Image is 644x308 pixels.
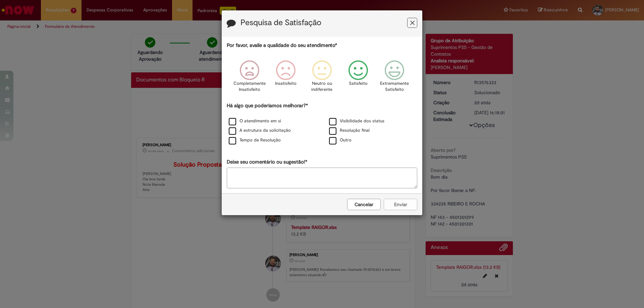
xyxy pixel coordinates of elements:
label: Por favor, avalie a qualidade do seu atendimento* [227,42,337,49]
label: Outro [329,137,352,143]
div: Satisfeito [341,55,375,101]
label: Visibilidade dos status [329,118,384,124]
label: Deixe seu comentário ou sugestão!* [227,159,307,166]
p: Satisfeito [349,80,368,87]
p: Insatisfeito [275,80,297,87]
label: Tempo de Resolução [229,137,281,143]
label: A estrutura da solicitação [229,127,291,134]
div: Extremamente Satisfeito [377,55,412,101]
label: Resolução final [329,127,370,134]
div: Neutro ou indiferente [305,55,339,101]
div: Insatisfeito [269,55,303,101]
p: Neutro ou indiferente [310,80,334,93]
label: O atendimento em si [229,118,281,124]
p: Completamente Insatisfeito [233,80,266,93]
div: Completamente Insatisfeito [232,55,266,101]
button: Cancelar [347,199,381,210]
div: Há algo que poderíamos melhorar?* [227,102,417,145]
p: Extremamente Satisfeito [380,80,409,93]
label: Pesquisa de Satisfação [240,18,321,27]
